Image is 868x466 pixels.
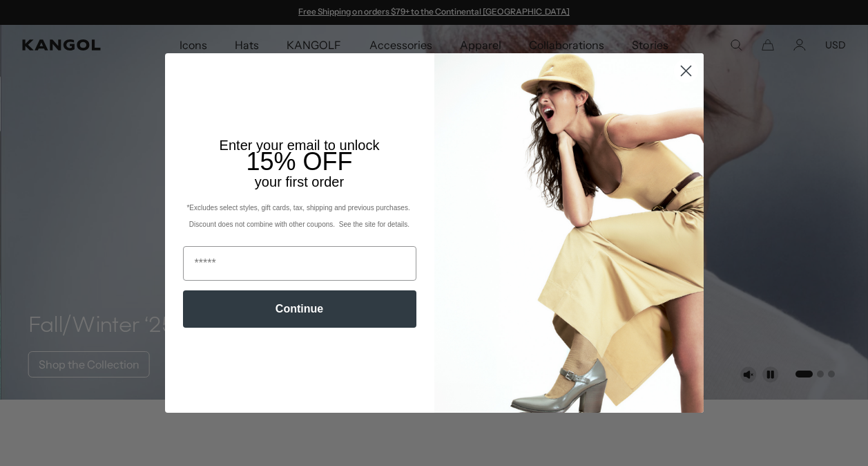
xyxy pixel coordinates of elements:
[183,290,416,328] button: Continue
[674,59,698,83] button: Close dialog
[434,53,704,413] img: 93be19ad-e773-4382-80b9-c9d740c9197f.jpeg
[183,246,416,281] input: Email
[186,204,412,228] span: *Excludes select styles, gift cards, tax, shipping and previous purchases. Discount does not comb...
[246,147,352,176] span: 15% OFF
[255,174,344,189] span: your first order
[220,138,380,153] span: Enter your email to unlock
